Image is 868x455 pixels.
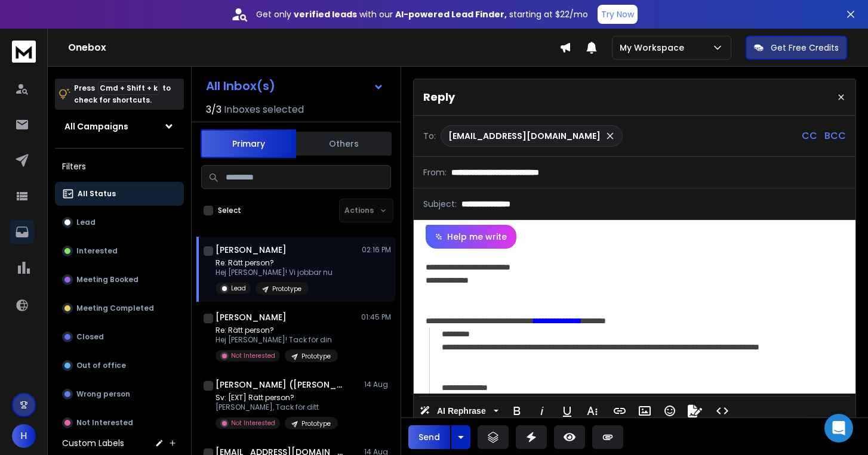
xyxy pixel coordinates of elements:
p: 01:45 PM [361,312,391,322]
h1: [PERSON_NAME] [216,244,287,256]
p: Get Free Credits [771,42,839,54]
div: Open Intercom Messenger [824,414,853,442]
p: My Workspace [620,42,689,54]
button: Meeting Completed [55,296,184,320]
button: Get Free Credits [746,36,847,60]
button: Wrong person [55,382,184,406]
button: All Status [55,182,184,206]
button: Underline (⌘U) [556,399,578,423]
h1: All Inbox(s) [206,80,275,92]
span: Cmd + Shift + k [98,81,159,95]
button: Insert Image (⌘P) [633,399,656,423]
h3: Inboxes selected [224,103,304,117]
strong: verified leads [294,8,357,20]
p: Meeting Booked [76,275,138,284]
button: Code View [711,399,734,423]
p: Prototype [301,419,331,428]
p: Hej [PERSON_NAME]! Vi jobbar nu [216,268,333,277]
button: Bold (⌘B) [506,399,528,423]
p: Meeting Completed [76,304,154,313]
p: Reply [423,89,455,106]
p: Re: Rätt person? [216,326,338,335]
p: 14 Aug [364,380,391,389]
p: Try Now [601,8,634,20]
label: Select [218,206,241,215]
button: Signature [684,399,706,423]
button: H [12,424,36,448]
img: logo [12,41,36,63]
button: Out of office [55,354,184,377]
strong: AI-powered Lead Finder, [395,8,507,20]
span: AI Rephrase [435,406,488,416]
button: Help me write [426,225,516,249]
p: Not Interested [231,419,275,428]
h3: Filters [55,158,184,175]
button: Interested [55,239,184,263]
p: Lead [231,284,246,293]
p: Get only with our starting at $22/mo [256,8,588,20]
h1: Onebox [68,41,559,55]
p: Prototype [301,352,331,361]
p: 02:16 PM [362,245,391,255]
p: CC [802,129,817,143]
p: BCC [824,129,846,143]
p: [PERSON_NAME], Tack för ditt [216,403,338,412]
button: Emoticons [658,399,681,423]
p: Lead [76,218,96,227]
button: More Text [581,399,604,423]
h1: [PERSON_NAME] [216,311,287,323]
button: Send [408,425,450,449]
button: Not Interested [55,411,184,435]
p: Prototype [272,284,301,293]
button: All Campaigns [55,114,184,138]
p: Not Interested [76,418,133,428]
button: Try Now [598,5,638,24]
button: Others [296,131,392,157]
button: Closed [55,325,184,349]
h3: Custom Labels [62,437,124,449]
button: Insert Link (⌘K) [608,399,631,423]
p: [EMAIL_ADDRESS][DOMAIN_NAME] [448,130,601,142]
p: Wrong person [76,389,130,399]
p: Re: Rätt person? [216,258,333,268]
p: Closed [76,332,104,342]
p: Out of office [76,361,126,370]
button: Lead [55,211,184,234]
button: Meeting Booked [55,268,184,292]
p: All Status [78,189,116,199]
button: Italic (⌘I) [531,399,553,423]
button: AI Rephrase [417,399,501,423]
p: Hej [PERSON_NAME]! Tack för din [216,335,338,345]
p: Sv: [EXT] Rätt person? [216,393,338,403]
button: All Inbox(s) [196,74,393,98]
p: Not Interested [231,351,275,360]
p: From: [423,166,447,178]
button: Primary [201,129,296,158]
p: Press to check for shortcuts. [74,82,171,106]
span: 3 / 3 [206,103,221,117]
h1: [PERSON_NAME] ([PERSON_NAME]) [216,379,347,391]
h1: All Campaigns [64,120,128,132]
p: To: [423,130,436,142]
p: Interested [76,246,118,256]
p: Subject: [423,198,457,210]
